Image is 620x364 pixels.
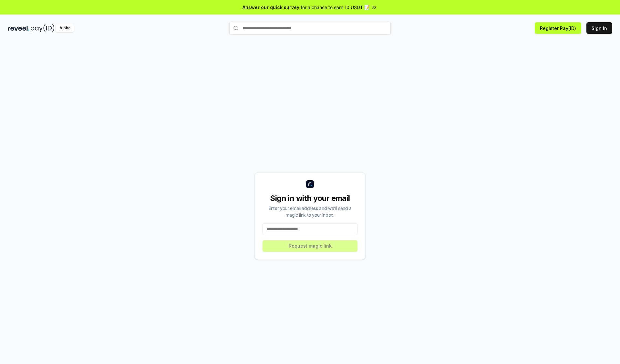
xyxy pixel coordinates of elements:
div: Alpha [56,24,74,32]
div: Sign in with your email [263,193,357,203]
div: Enter your email address and we’ll send a magic link to your inbox. [263,205,357,218]
img: reveel_dark [8,24,29,32]
img: pay_id [31,24,55,32]
span: for a chance to earn 10 USDT 📝 [301,4,370,11]
img: logo_small [306,180,314,188]
button: Register Pay(ID) [535,22,581,34]
span: Answer our quick survey [243,4,299,11]
button: Sign In [586,22,612,34]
